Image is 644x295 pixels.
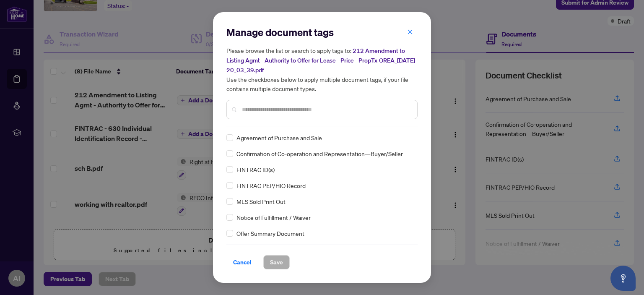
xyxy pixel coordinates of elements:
span: Offer Summary Document [236,229,304,238]
span: close [407,29,413,35]
button: Cancel [226,255,258,269]
h2: Manage document tags [226,26,418,39]
span: MLS Sold Print Out [236,197,286,206]
h5: Please browse the list or search to apply tags to: Use the checkboxes below to apply multiple doc... [226,46,418,93]
span: Agreement of Purchase and Sale [236,133,322,142]
span: Cancel [233,256,252,269]
button: Save [263,255,290,269]
span: Confirmation of Co-operation and Representation—Buyer/Seller [236,149,403,158]
span: 212 Amendment to Listing Agmt - Authority to Offer for Lease - Price - PropTx-OREA_[DATE] 20_03_3... [226,47,415,74]
button: Open asap [610,266,636,291]
span: FINTRAC ID(s) [236,165,275,174]
span: Notice of Fulfillment / Waiver [236,213,311,222]
span: FINTRAC PEP/HIO Record [236,181,306,190]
